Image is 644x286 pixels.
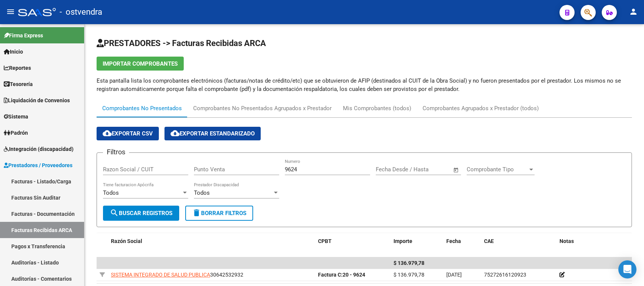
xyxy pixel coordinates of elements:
div: Comprobantes Agrupados x Prestador (todos) [423,104,539,112]
span: Factura C: [318,272,343,278]
span: Borrar Filtros [192,210,246,217]
datatable-header-cell: CPBT [315,233,390,249]
span: $ 136.979,78 [393,260,424,266]
button: Exportar CSV [97,127,159,140]
datatable-header-cell: CAE [481,233,556,249]
span: SISTEMA INTEGRADO DE SALUD PUBLICA [111,272,210,278]
datatable-header-cell: Razón Social [108,233,315,249]
mat-icon: cloud_download [171,129,180,138]
div: Mis Comprobantes (todos) [343,104,411,112]
button: Buscar Registros [103,206,179,221]
span: Buscar Registros [110,210,172,217]
div: Open Intercom Messenger [618,260,636,278]
span: Importe [393,238,412,244]
span: $ 136.979,78 [393,272,424,278]
span: Inicio [4,48,23,56]
div: 30642532932 [111,271,312,279]
h3: Filtros [103,147,129,157]
button: Importar Comprobantes [97,57,184,71]
span: Reportes [4,64,31,72]
div: Comprobantes No Presentados [102,104,182,112]
span: Notas [559,238,574,244]
datatable-header-cell: Notas [556,233,632,249]
span: [DATE] [446,272,462,278]
span: Razón Social [111,238,142,244]
span: Fecha [446,238,461,244]
span: Sistema [4,112,28,121]
span: Exportar CSV [103,130,153,137]
input: Fecha inicio [376,166,406,173]
datatable-header-cell: Fecha [443,233,481,249]
mat-icon: person [629,7,638,16]
span: Importar Comprobantes [103,60,178,67]
span: 75272616120923 [484,272,526,278]
span: Integración (discapacidad) [4,145,74,153]
mat-icon: cloud_download [103,129,112,138]
span: CAE [484,238,494,244]
span: Exportar Estandarizado [171,130,255,137]
span: Liquidación de Convenios [4,96,70,105]
mat-icon: menu [6,7,15,16]
span: Prestadores / Proveedores [4,161,72,169]
span: Todos [194,189,210,196]
button: Borrar Filtros [185,206,253,221]
button: Exportar Estandarizado [164,127,261,140]
div: Comprobantes No Presentados Agrupados x Prestador [193,104,332,112]
span: - ostvendra [60,4,102,20]
strong: 20 - 9624 [318,272,365,278]
button: Open calendar [452,166,461,174]
mat-icon: search [110,208,119,217]
p: Esta pantalla lista los comprobantes electrónicos (facturas/notas de crédito/etc) que se obtuvier... [97,77,632,93]
mat-icon: delete [192,208,201,217]
span: Firma Express [4,31,43,40]
span: Padrón [4,129,28,137]
span: Todos [103,189,119,196]
datatable-header-cell: Importe [390,233,443,249]
span: Tesorería [4,80,33,88]
h2: PRESTADORES -> Facturas Recibidas ARCA [97,36,632,51]
span: Comprobante Tipo [467,166,528,173]
input: Fecha fin [413,166,450,173]
span: CPBT [318,238,332,244]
